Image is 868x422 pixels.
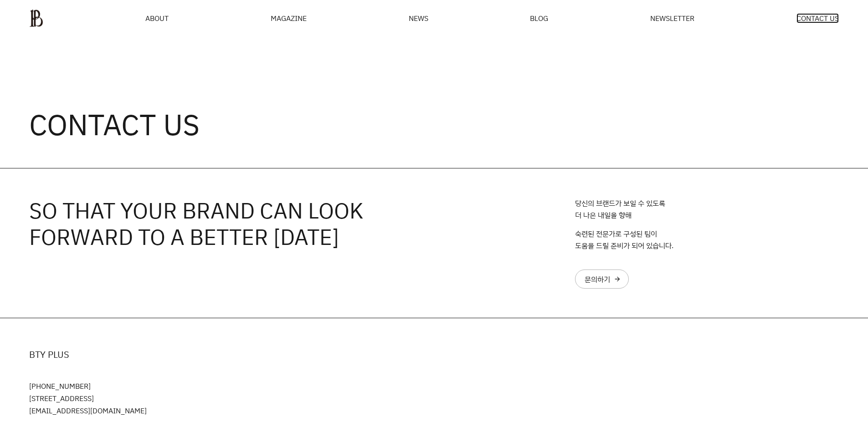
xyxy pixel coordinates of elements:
div: 문의하기 [585,275,610,283]
div: MAGAZINE [271,15,307,22]
a: 문의하기arrow_forward [575,269,629,289]
a: BLOG [530,15,548,22]
div: arrow_forward [614,275,621,283]
a: NEWS [409,15,428,22]
h3: CONTACT US [29,110,200,139]
a: NEWSLETTER [650,15,694,22]
p: 숙련된 전문가로 구성된 팀이 도움을 드릴 준비가 되어 있습니다. [575,228,673,251]
h4: SO THAT YOUR BRAND CAN LOOK FORWARD TO A BETTER [DATE] [29,198,557,289]
div: BTY PLUS [29,347,839,362]
a: CONTACT US [796,15,839,22]
img: ba379d5522eb3.png [29,9,43,27]
a: ABOUT [145,15,169,22]
p: 당신의 브랜드가 보일 수 있도록 더 나은 내일을 향해 [575,198,665,221]
p: [PHONE_NUMBER] [STREET_ADDRESS] [EMAIL_ADDRESS][DOMAIN_NAME] [29,380,839,417]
